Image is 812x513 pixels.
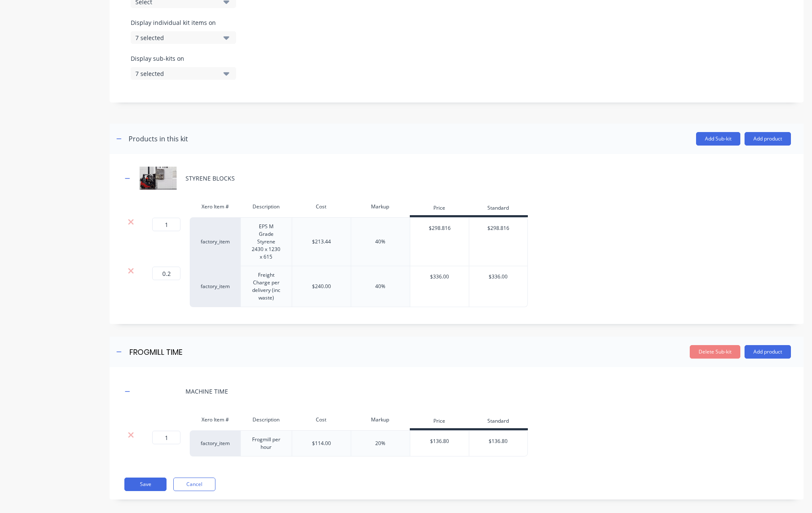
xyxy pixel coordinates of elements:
div: STYRENE BLOCKS [186,174,235,183]
div: Markup [351,411,410,428]
div: 7 selected [135,69,217,78]
div: factory_item [190,430,240,456]
input: ? [152,267,180,280]
div: $336.00 [410,266,469,287]
div: Cost [292,411,351,428]
button: Add Sub-kit [696,132,740,146]
div: Xero Item # [190,411,240,428]
div: $114.00 [312,440,331,447]
label: Display sub-kits on [131,54,236,63]
button: Cancel [173,478,215,491]
div: Cost [292,198,351,215]
div: factory_item [190,217,240,266]
button: 7 selected [131,31,236,44]
img: STYRENE BLOCKS [137,167,179,190]
div: Standard [469,200,528,217]
div: factory_item [190,266,240,307]
div: 20% [375,440,385,447]
div: Description [240,411,292,428]
div: 7 selected [135,33,217,42]
button: Add product [745,132,791,146]
button: Save [124,478,167,491]
label: Display individual kit items on [131,18,236,27]
input: ? [152,218,180,231]
div: $213.44 [312,238,331,246]
div: 40% [375,283,385,290]
div: $136.80 [469,431,527,452]
div: Frogmill per hour [244,434,288,453]
input: Enter sub-kit name [129,346,278,358]
button: 7 selected [131,67,236,80]
div: Products in this kit [129,134,188,144]
div: $298.816 [469,218,527,239]
div: Xero Item # [190,198,240,215]
div: Freight Charge per delivery (inc waste) [244,270,288,303]
div: $336.00 [469,266,527,287]
div: MACHINE TIME [186,387,228,396]
div: Description [240,198,292,215]
div: 40% [375,238,385,246]
div: $136.80 [410,431,469,452]
div: Price [410,413,469,430]
div: Standard [469,413,528,430]
button: Add product [745,345,791,359]
div: $240.00 [312,283,331,290]
div: $298.816 [410,218,469,239]
div: Markup [351,198,410,215]
div: Price [410,200,469,217]
button: Delete Sub-kit [690,345,740,359]
div: EPS M Grade Styrene 2430 x 1230 x 615 [244,221,288,262]
input: ? [152,431,180,444]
